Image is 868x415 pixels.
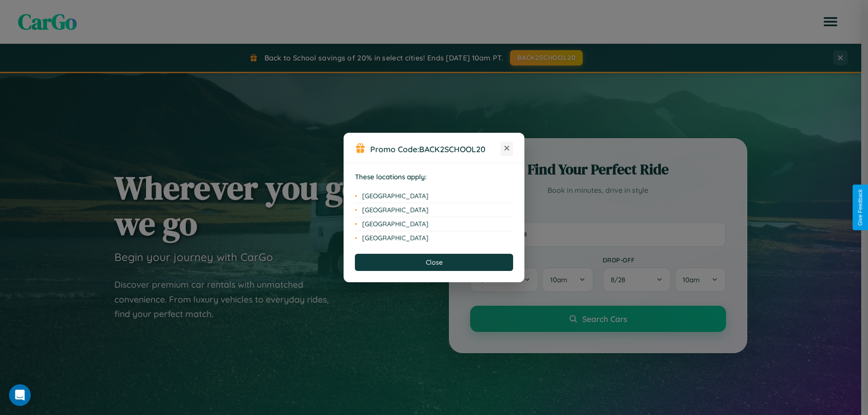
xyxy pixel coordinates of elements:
[355,173,427,181] strong: These locations apply:
[355,217,513,231] li: [GEOGRAPHIC_DATA]
[355,203,513,217] li: [GEOGRAPHIC_DATA]
[857,189,863,226] div: Give Feedback
[355,231,513,245] li: [GEOGRAPHIC_DATA]
[355,254,513,271] button: Close
[9,384,31,406] div: Open Intercom Messenger
[355,189,513,203] li: [GEOGRAPHIC_DATA]
[370,144,500,154] h3: Promo Code:
[419,144,486,154] b: BACK2SCHOOL20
